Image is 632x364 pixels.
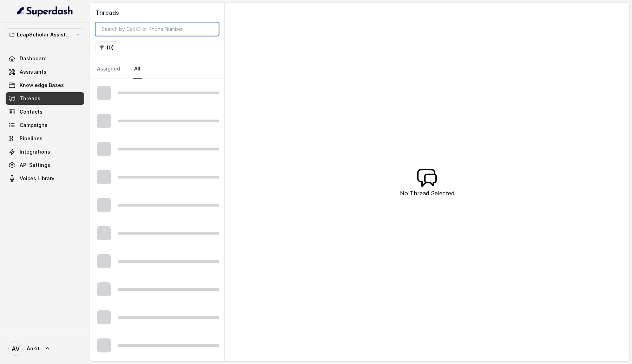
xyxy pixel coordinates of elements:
[20,162,50,169] span: API Settings
[6,79,84,92] a: Knowledge Bases
[6,119,84,132] a: Campaigns
[20,82,64,89] span: Knowledge Bases
[6,52,84,65] a: Dashboard
[20,148,50,155] span: Integrations
[20,95,40,102] span: Threads
[96,60,121,79] a: Assigned
[400,189,454,197] p: No Thread Selected
[96,8,219,17] h2: Threads
[6,159,84,171] a: API Settings
[133,60,142,79] a: All
[20,108,42,115] span: Contacts
[6,339,84,358] a: Ankit
[20,135,42,142] span: Pipelines
[17,31,73,39] p: LeapScholar Assistant
[96,60,219,79] nav: Tabs
[6,172,84,185] a: Voices Library
[27,345,40,352] span: Ankit
[96,22,219,36] input: Search by Call ID or Phone Number
[6,66,84,78] a: Assistants
[6,28,84,41] button: LeapScholar Assistant
[6,92,84,105] a: Threads
[17,6,73,17] img: light.svg
[20,175,54,182] span: Voices Library
[12,345,20,352] text: AV
[96,41,118,54] button: (0)
[6,132,84,145] a: Pipelines
[20,55,47,62] span: Dashboard
[6,146,84,158] a: Integrations
[6,106,84,118] a: Contacts
[20,68,46,75] span: Assistants
[20,122,47,129] span: Campaigns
